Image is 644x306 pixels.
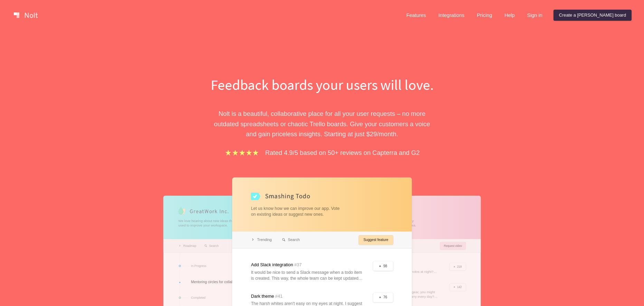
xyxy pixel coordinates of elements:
[433,10,470,21] a: Integrations
[265,148,420,158] p: Rated 4.9/5 based on 50+ reviews on Capterra and G2
[224,149,259,157] img: stars.b067e34983.png
[553,10,632,21] a: Create a [PERSON_NAME] board
[471,10,498,21] a: Pricing
[522,10,548,21] a: Sign in
[401,10,432,21] a: Features
[499,10,520,21] a: Help
[203,75,441,95] h1: Feedback boards your users will love.
[203,109,441,139] p: Nolt is a beautiful, collaborative place for all your user requests – no more outdated spreadshee...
